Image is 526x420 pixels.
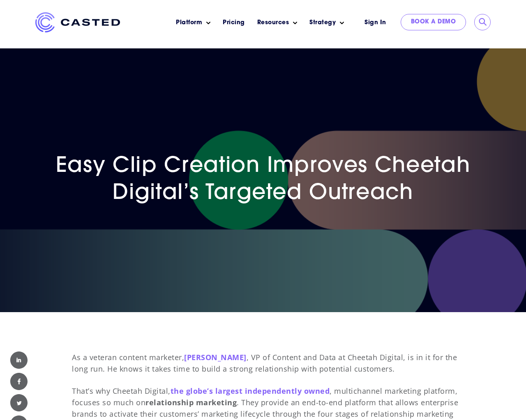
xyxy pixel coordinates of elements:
[223,18,245,27] a: Pricing
[401,14,466,30] a: Book a Demo
[10,352,28,369] img: Linked
[132,12,350,33] nav: Main menu
[171,386,330,396] a: the globe’s largest independently owned
[309,18,336,27] a: Strategy
[257,18,289,27] a: Resources
[10,394,28,411] img: Twitter
[35,12,120,32] img: Casted_Logo_Horizontal_FullColor_PUR_BLUE
[10,373,28,390] img: Facebook
[145,397,237,407] strong: relationship marketing
[176,18,202,27] a: Platform
[72,352,463,374] p: As a veteran content marketer, , VP of Content and Data at Cheetah Digital, is in it for the long...
[184,352,247,362] a: [PERSON_NAME]
[479,18,487,26] input: Submit
[354,14,397,32] a: Sign In
[56,156,471,204] span: Easy Clip Creation Improves Cheetah Digital’s Targeted Outreach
